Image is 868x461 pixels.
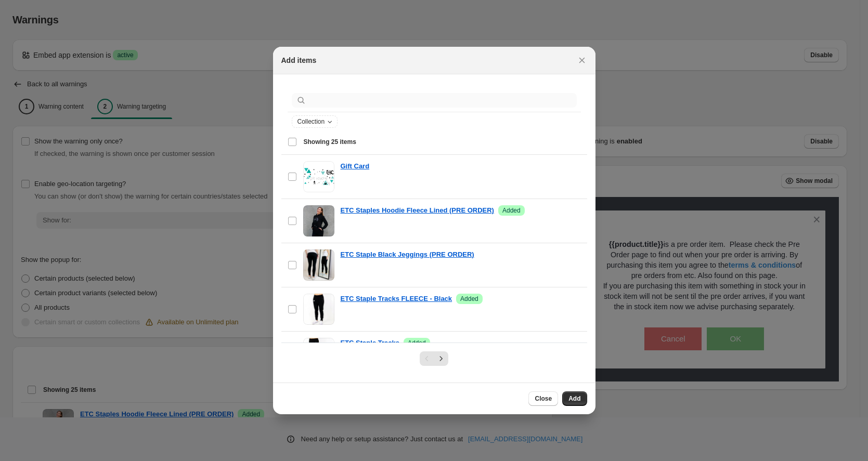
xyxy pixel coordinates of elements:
[303,205,334,236] img: ETC Staples Hoodie Fleece Lined (PRE ORDER)
[281,55,317,65] h2: Add items
[528,391,558,406] button: Close
[341,294,452,304] a: ETC Staple Tracks FLEECE - Black
[304,338,333,369] img: ETC Staple Tracks
[568,394,580,403] span: Add
[304,138,356,146] span: Showing 25 items
[292,116,338,127] button: Collection
[408,339,426,347] span: Added
[341,249,474,260] a: ETC Staple Black Jeggings (PRE ORDER)
[341,338,399,348] a: ETC Staple Tracks
[420,351,448,366] nav: Pagination
[303,294,334,325] img: ETC Staple Tracks FLEECE - Black
[297,117,325,126] span: Collection
[341,161,370,172] a: Gift Card
[535,394,552,403] span: Close
[434,351,448,366] button: Next
[562,391,587,406] button: Add
[341,205,494,216] a: ETC Staples Hoodie Fleece Lined (PRE ORDER)
[502,206,521,215] span: Added
[303,249,334,281] img: ETC Staple Black Jeggings (PRE ORDER)
[575,53,589,68] button: Close
[460,295,478,303] span: Added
